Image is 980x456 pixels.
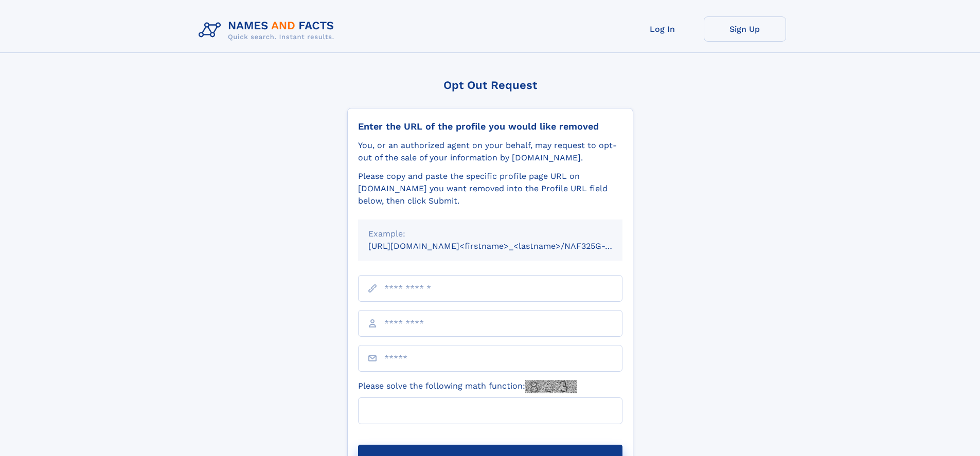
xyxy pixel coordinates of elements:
[621,16,704,42] a: Log In
[358,170,622,207] div: Please copy and paste the specific profile page URL on [DOMAIN_NAME] you want removed into the Pr...
[704,16,786,42] a: Sign Up
[358,121,622,132] div: Enter the URL of the profile you would like removed
[368,228,612,240] div: Example:
[194,16,343,44] img: Logo Names and Facts
[358,139,622,164] div: You, or an authorized agent on your behalf, may request to opt-out of the sale of your informatio...
[368,241,642,251] small: [URL][DOMAIN_NAME]<firstname>_<lastname>/NAF325G-xxxxxxxx
[358,380,577,393] label: Please solve the following math function:
[347,79,633,92] div: Opt Out Request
